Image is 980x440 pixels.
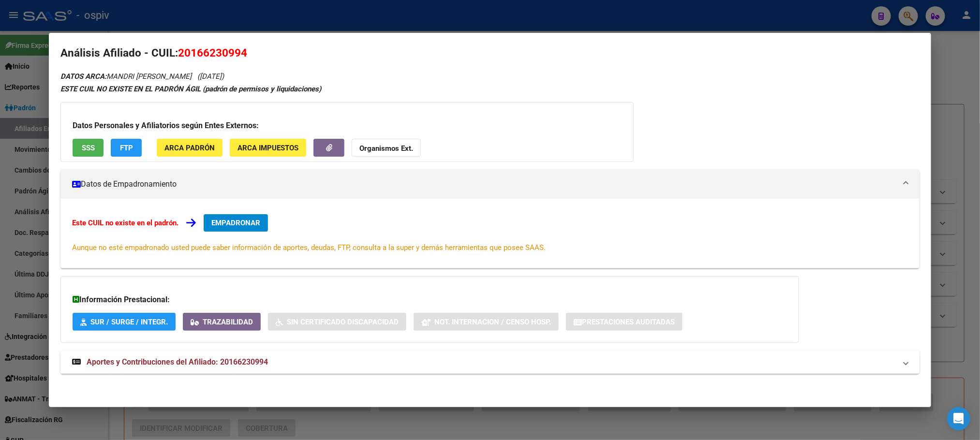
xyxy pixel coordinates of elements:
button: ARCA Impuestos [230,139,306,157]
span: 20166230994 [178,46,247,59]
span: Aportes y Contribuciones del Afiliado: 20166230994 [87,357,268,367]
button: ARCA Padrón [157,139,223,157]
span: ARCA Padrón [164,144,215,152]
button: Prestaciones Auditadas [566,313,683,331]
button: Trazabilidad [183,313,261,331]
span: SUR / SURGE / INTEGR. [90,318,168,326]
span: ARCA Impuestos [238,144,298,152]
strong: Este CUIL no existe en el padrón. [72,219,178,227]
span: MANDRI [PERSON_NAME] [60,72,192,81]
mat-expansion-panel-header: Aportes y Contribuciones del Afiliado: 20166230994 [60,351,919,374]
button: Not. Internacion / Censo Hosp. [414,313,559,331]
mat-panel-title: Datos de Empadronamiento [72,178,896,190]
span: Sin Certificado Discapacidad [287,318,399,326]
span: Trazabilidad [203,318,253,326]
div: Datos de Empadronamiento [60,199,919,268]
strong: ESTE CUIL NO EXISTE EN EL PADRÓN ÁGIL (padrón de permisos y liquidaciones) [60,85,321,93]
h2: Análisis Afiliado - CUIL: [60,45,919,61]
mat-expansion-panel-header: Datos de Empadronamiento [60,170,919,199]
button: FTP [111,139,142,157]
button: SUR / SURGE / INTEGR. [73,313,176,331]
strong: Organismos Ext. [359,144,413,153]
span: ([DATE]) [197,72,224,81]
button: SSS [73,139,104,157]
button: Sin Certificado Discapacidad [268,313,406,331]
span: Prestaciones Auditadas [582,318,675,326]
span: EMPADRONAR [211,219,260,227]
span: Not. Internacion / Censo Hosp. [434,318,551,326]
button: EMPADRONAR [204,214,268,232]
span: Aunque no esté empadronado usted puede saber información de aportes, deudas, FTP, consulta a la s... [72,243,546,252]
h3: Información Prestacional: [73,294,787,306]
span: FTP [120,144,133,152]
strong: DATOS ARCA: [60,72,106,81]
span: SSS [82,144,95,152]
div: Open Intercom Messenger [947,407,970,430]
h3: Datos Personales y Afiliatorios según Entes Externos: [73,120,622,132]
button: Organismos Ext. [352,139,421,157]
